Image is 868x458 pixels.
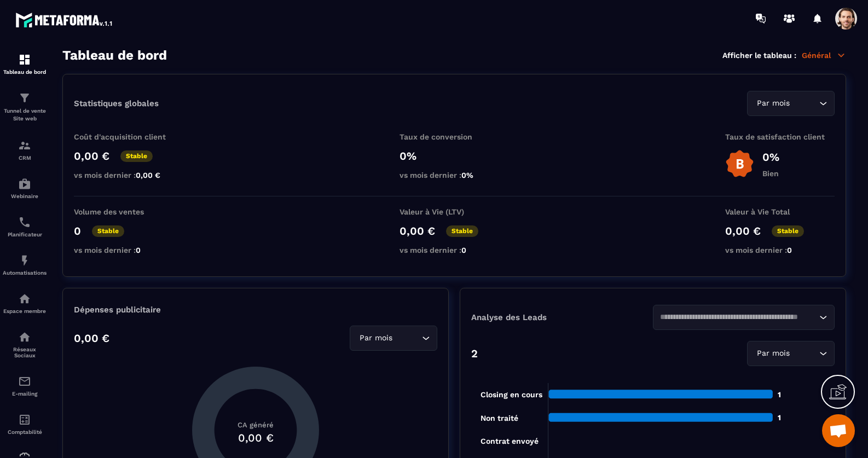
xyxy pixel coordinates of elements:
span: 0,00 € [136,171,160,179]
p: Stable [120,150,153,162]
p: Statistiques globales [74,98,159,108]
div: Search for option [653,305,835,330]
a: emailemailE-mailing [3,367,47,405]
img: formation [18,139,31,152]
img: formation [18,53,31,66]
p: Taux de conversion [400,132,509,141]
p: Réseaux Sociaux [3,346,47,358]
p: Dépenses publicitaire [74,305,437,315]
p: Webinaire [3,193,47,199]
p: 0,00 € [725,224,761,237]
p: Général [802,50,846,60]
span: Par mois [357,332,395,344]
p: 2 [471,347,478,360]
a: formationformationTableau de bord [3,45,47,83]
span: Par mois [754,97,792,109]
tspan: Non traité [481,414,518,422]
img: automations [18,254,31,267]
span: 0 [461,246,466,254]
a: automationsautomationsEspace membre [3,284,47,322]
p: 0% [762,150,779,164]
tspan: Closing en cours [481,390,542,399]
a: accountantaccountantComptabilité [3,405,47,443]
p: CRM [3,155,47,161]
p: E-mailing [3,391,47,397]
p: Coût d'acquisition client [74,132,183,141]
p: 0 [74,224,81,237]
a: formationformationTunnel de vente Site web [3,83,47,131]
p: 0,00 € [74,332,109,345]
img: accountant [18,413,31,426]
p: Tunnel de vente Site web [3,107,47,123]
p: Afficher le tableau : [722,51,796,60]
p: Stable [772,225,804,237]
input: Search for option [792,97,817,109]
h3: Tableau de bord [62,48,167,63]
p: Stable [446,225,478,237]
p: 0,00 € [74,149,109,163]
a: automationsautomationsAutomatisations [3,246,47,284]
span: 0 [136,246,141,254]
input: Search for option [792,347,817,360]
img: automations [18,177,31,190]
img: logo [15,10,114,30]
p: Bien [762,169,779,178]
img: b-badge-o.b3b20ee6.svg [725,149,754,178]
p: vs mois dernier : [400,246,509,254]
span: 0 [787,246,792,254]
div: Search for option [747,341,835,366]
input: Search for option [660,311,817,323]
img: formation [18,91,31,105]
p: Analyse des Leads [471,312,653,322]
div: Search for option [350,326,437,351]
p: vs mois dernier : [400,171,509,179]
input: Search for option [395,332,419,344]
p: vs mois dernier : [74,246,183,254]
p: 0% [400,149,509,163]
p: Valeur à Vie Total [725,207,835,216]
img: scheduler [18,216,31,229]
p: Taux de satisfaction client [725,132,835,141]
p: Automatisations [3,270,47,276]
div: Search for option [747,91,835,116]
p: 0,00 € [400,224,435,237]
a: automationsautomationsWebinaire [3,169,47,207]
img: email [18,375,31,388]
p: Tableau de bord [3,69,47,75]
a: Open chat [822,414,855,447]
span: 0% [461,171,473,179]
img: social-network [18,331,31,344]
a: formationformationCRM [3,131,47,169]
tspan: Contrat envoyé [481,437,539,446]
p: vs mois dernier : [74,171,183,179]
p: Stable [92,225,124,237]
img: automations [18,292,31,305]
p: Valeur à Vie (LTV) [400,207,509,216]
span: Par mois [754,347,792,360]
p: vs mois dernier : [725,246,835,254]
a: schedulerschedulerPlanificateur [3,207,47,246]
p: Volume des ventes [74,207,183,216]
p: Comptabilité [3,429,47,435]
p: Planificateur [3,231,47,237]
a: social-networksocial-networkRéseaux Sociaux [3,322,47,367]
p: Espace membre [3,308,47,314]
